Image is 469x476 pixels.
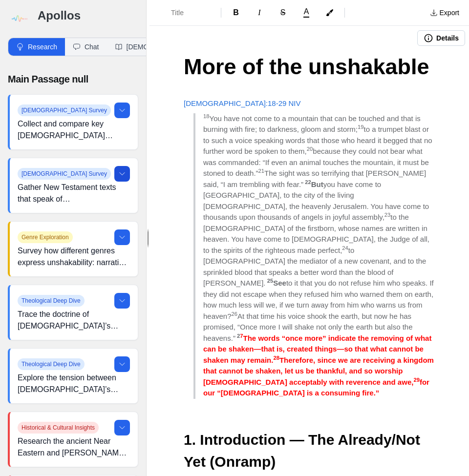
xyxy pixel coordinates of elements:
span: to it that you do not refuse him who speaks. If they did not escape when they refused him who war... [203,279,436,320]
span: 21 [258,168,265,174]
p: Collect and compare key [DEMOGRAPHIC_DATA] passages on [DEMOGRAPHIC_DATA]’s unchanging nature— ; ... [18,118,130,142]
span: to the [DEMOGRAPHIC_DATA] of the firstborn, whose names are written in heaven. You have come to [... [203,213,431,254]
p: Research the ancient Near Eastern and [PERSON_NAME] cultural views of [DEMOGRAPHIC_DATA] who chan... [18,435,130,459]
button: Details [417,30,465,46]
span: B [233,8,239,17]
p: Trace the doctrine of [DEMOGRAPHIC_DATA]’s immutability through [DEMOGRAPHIC_DATA] history: revie... [18,309,130,332]
strong: 22 [305,179,311,185]
p: Gather New Testament texts that speak of [DEMOGRAPHIC_DATA]’s and [DEMOGRAPHIC_DATA][PERSON_NAME]... [18,182,130,205]
strong: 28 [273,355,279,361]
span: Historical & Cultural Insights [18,422,99,434]
img: logo [8,8,30,30]
strong: 25 [267,278,274,284]
span: 19 [358,124,364,130]
strong: 29 [413,377,420,383]
span: The sight was so terrifying that [PERSON_NAME] said, “I am trembling with fear.” [203,169,428,188]
span: At that time his voice shook the earth, but now he has promised, “Once more I will shake not only... [203,312,415,342]
strong: 7 [240,333,243,339]
button: Research [8,38,65,56]
span: You have not come to a mountain that can be touched and that is burning with fire; to darkness, g... [203,114,423,134]
strong: But [311,180,323,188]
button: Format Strikethrough [272,5,294,21]
span: Theological Deep Dive [18,358,85,370]
strong: See [273,279,286,287]
strong: Therefore, since we are receiving a kingdom that cannot be shaken, let us be thankful, and so wor... [203,356,436,386]
p: Survey how different genres express unshakability: narrative (Genesis flood covenant), poetry ([D... [18,245,130,269]
span: S [280,8,286,17]
button: Format Italics [249,5,270,21]
button: Chat [65,38,107,56]
p: Explore the tension between [DEMOGRAPHIC_DATA]’s unchangeable essence and scriptural instances wh... [18,372,130,395]
strong: 2 [237,333,240,339]
a: [DEMOGRAPHIC_DATA]:18-29 NIV [184,99,301,107]
button: [DEMOGRAPHIC_DATA] [107,38,211,56]
p: Main Passage null [8,72,138,86]
span: because they could not bear what was commanded: “If even an animal touches the mountain, it must ... [203,147,431,177]
button: A [296,6,317,20]
span: Genre Exploration [18,231,73,243]
span: 20 [307,146,313,152]
span: 18 [203,113,210,119]
h3: Apollos [38,8,138,23]
span: 26 [232,311,238,317]
button: Formatting Options [153,4,217,21]
span: 24 [342,245,348,251]
span: More of the unshakable [184,54,429,79]
span: 1. Introduction — The Already/Not Yet (Onramp) [184,432,424,470]
span: to a trumpet blast or to such a voice speaking words that those who heard it begged that no furth... [203,125,434,155]
span: 23 [384,212,391,218]
span: A [304,8,309,16]
iframe: Drift Widget Chat Controller [420,427,457,464]
span: [DEMOGRAPHIC_DATA] Survey [18,168,111,180]
span: [DEMOGRAPHIC_DATA] Survey [18,104,111,116]
span: Title [171,8,205,18]
strong: The words “once more” indicate the removing of what can be shaken—that is, created things—so that... [203,334,434,364]
button: Format Bold [225,5,247,21]
span: Theological Deep Dive [18,295,85,307]
button: Export [424,5,465,21]
span: I [258,8,260,17]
